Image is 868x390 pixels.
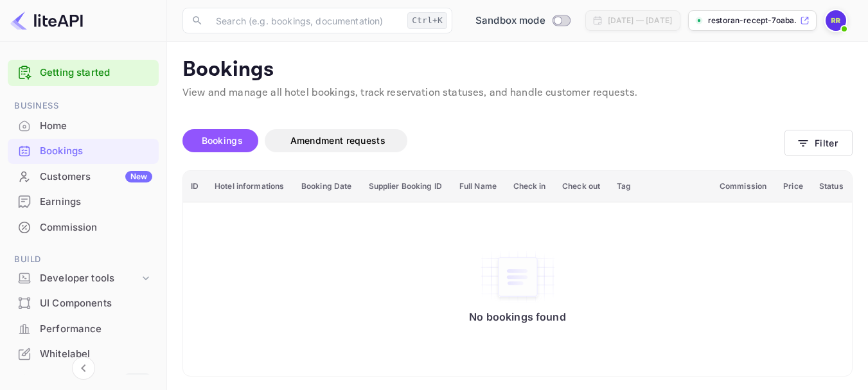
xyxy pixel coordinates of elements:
a: Bookings [8,139,159,163]
th: Check in [506,171,555,202]
div: Earnings [8,190,159,215]
th: Status [811,171,852,202]
div: Switch to Production mode [470,13,575,28]
th: Full Name [452,171,506,202]
a: Getting started [40,66,152,80]
div: Performance [40,322,152,337]
p: restoran-recept-7oaba.... [708,15,797,26]
input: Search (e.g. bookings, documentation) [208,8,402,33]
th: Check out [554,171,609,202]
th: Supplier Booking ID [361,171,452,202]
div: UI Components [40,296,152,311]
img: Restoran Recept [826,10,846,31]
div: Whitelabel [8,342,159,367]
div: account-settings tabs [182,129,784,152]
div: Bookings [40,144,152,159]
a: UI Components [8,291,159,315]
div: Whitelabel [40,347,152,362]
div: Commission [8,215,159,240]
div: Getting started [8,60,159,86]
p: Bookings [182,57,853,83]
a: Commission [8,215,159,239]
span: Build [8,253,159,267]
div: Home [8,114,159,139]
div: Developer tools [40,271,139,286]
a: Earnings [8,190,159,213]
div: [DATE] — [DATE] [608,15,672,26]
p: No bookings found [469,310,566,323]
img: LiteAPI logo [10,10,83,31]
div: Ctrl+K [407,12,447,29]
a: Home [8,114,159,137]
div: Performance [8,317,159,342]
div: Home [40,119,152,134]
div: Developer tools [8,267,159,290]
th: Commission [712,171,775,202]
img: No bookings found [479,250,556,304]
th: ID [183,171,207,202]
div: New [125,171,152,182]
th: Price [775,171,811,202]
div: Commission [40,220,152,235]
th: Tag [609,171,712,202]
th: Hotel informations [207,171,294,202]
a: Performance [8,317,159,341]
a: CustomersNew [8,164,159,188]
span: Sandbox mode [475,13,545,28]
div: Customers [40,170,152,184]
a: Whitelabel [8,342,159,366]
div: UI Components [8,291,159,316]
span: Business [8,99,159,113]
p: View and manage all hotel bookings, track reservation statuses, and handle customer requests. [182,85,853,101]
span: Bookings [202,135,243,146]
span: Amendment requests [290,135,385,146]
div: Earnings [40,195,152,209]
table: booking table [183,171,852,377]
div: Bookings [8,139,159,164]
button: Filter [784,130,853,156]
div: CustomersNew [8,164,159,190]
button: Collapse navigation [72,357,95,380]
th: Booking Date [294,171,361,202]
